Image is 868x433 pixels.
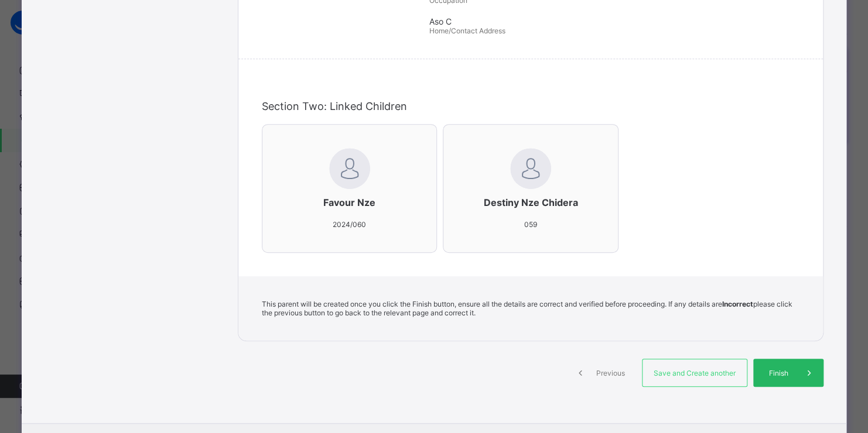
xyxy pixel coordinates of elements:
span: Previous [594,369,627,377]
span: Aso C [429,16,805,26]
b: Incorrect [722,300,753,308]
span: Favour Nze [286,197,413,208]
img: default.svg [329,148,370,189]
img: default.svg [510,148,551,189]
span: This parent will be created once you click the Finish button, ensure all the details are correct ... [262,300,792,317]
span: 059 [524,220,537,229]
span: Section Two: Linked Children [262,100,407,112]
span: 2024/060 [333,220,366,229]
span: Finish [762,369,795,377]
span: Destiny Nze Chidera [467,197,594,208]
span: Save and Create another [651,369,738,377]
span: Home/Contact Address [429,26,505,35]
